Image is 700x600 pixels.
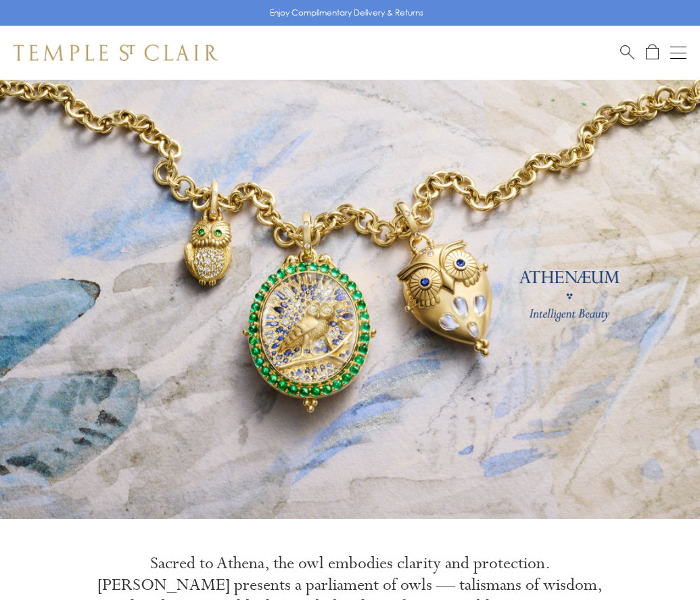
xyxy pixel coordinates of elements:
a: Open Shopping Bag [646,44,659,61]
img: Temple St. Clair [14,45,218,61]
button: Open navigation [670,45,686,61]
a: Search [620,44,634,61]
p: Enjoy Complimentary Delivery & Returns [270,6,423,20]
